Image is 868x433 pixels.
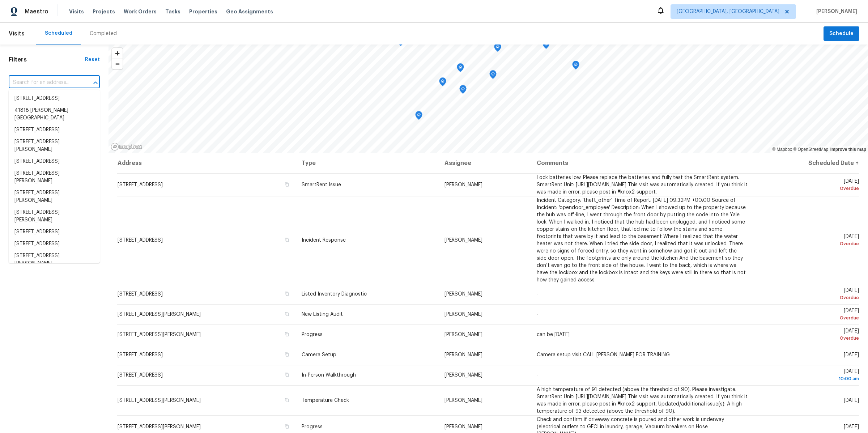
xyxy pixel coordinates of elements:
span: [STREET_ADDRESS] [118,373,163,378]
span: Schedule [829,29,854,38]
button: Copy Address [284,181,290,188]
li: [STREET_ADDRESS][PERSON_NAME] [9,187,100,207]
button: Copy Address [284,423,290,430]
span: [DATE] [759,369,859,382]
li: [STREET_ADDRESS][PERSON_NAME] [9,207,100,226]
span: Incident Category: 'theft_other' Time of Report: [DATE] 09:32PM +00:00 Source of Incident: 'opend... [537,198,746,283]
span: [STREET_ADDRESS][PERSON_NAME] [118,398,201,403]
span: Progress [302,332,323,337]
div: Overdue [759,314,859,322]
span: [DATE] [759,179,859,192]
span: [STREET_ADDRESS][PERSON_NAME] [118,332,201,337]
th: Assignee [439,153,531,173]
th: Address [117,153,296,173]
span: [PERSON_NAME] [444,373,482,378]
span: Visits [9,26,25,42]
li: [STREET_ADDRESS] [9,156,100,167]
button: Close [90,78,101,88]
button: Copy Address [284,290,290,297]
span: [STREET_ADDRESS] [118,182,163,187]
th: Comments [531,153,754,173]
li: 41818 [PERSON_NAME][GEOGRAPHIC_DATA] [9,105,100,124]
span: [STREET_ADDRESS] [118,352,163,357]
span: Geo Assignments [226,8,273,15]
a: Mapbox [772,147,792,152]
canvas: Map [109,44,868,153]
span: [DATE] [759,288,859,301]
div: Map marker [457,63,464,75]
span: [PERSON_NAME] [444,182,482,187]
button: Copy Address [284,237,290,243]
span: Visits [69,8,84,15]
span: Temperature Check [302,398,349,403]
span: Listed Inventory Diagnostic [302,292,367,297]
span: Progress [302,424,323,429]
button: Schedule [824,26,859,41]
th: Scheduled Date ↑ [753,153,859,173]
div: Overdue [759,240,859,247]
div: Overdue [759,294,859,301]
div: Reset [85,56,100,63]
span: [PERSON_NAME] [444,292,482,297]
span: - [537,292,539,297]
span: Tasks [165,9,180,14]
li: [STREET_ADDRESS][PERSON_NAME] [9,167,100,187]
span: [DATE] [844,424,859,429]
span: Properties [189,8,217,15]
a: Improve this map [830,147,866,152]
span: [PERSON_NAME] [444,312,482,317]
div: Scheduled [45,30,72,37]
span: Maestro [25,8,48,15]
button: Copy Address [284,372,290,378]
div: Map marker [572,61,579,72]
input: Search for an address... [9,77,80,88]
span: [PERSON_NAME] [444,332,482,337]
a: OpenStreetMap [793,147,828,152]
li: [STREET_ADDRESS] [9,238,100,250]
div: Overdue [759,335,859,342]
span: SmartRent Issue [302,182,341,187]
div: Map marker [542,40,550,51]
button: Zoom out [112,59,123,69]
span: can be [DATE] [537,332,570,337]
span: [DATE] [759,308,859,322]
span: Work Orders [124,8,157,15]
span: [PERSON_NAME] [444,398,482,403]
div: Map marker [489,70,497,81]
span: [GEOGRAPHIC_DATA], [GEOGRAPHIC_DATA] [677,8,779,15]
span: Lock batteries low. Please replace the batteries and fully test the SmartRent system. SmartRent U... [537,175,748,195]
span: [DATE] [844,398,859,403]
span: [PERSON_NAME] [444,352,482,357]
span: - [537,373,539,378]
span: [STREET_ADDRESS][PERSON_NAME] [118,312,201,317]
span: Incident Response [302,238,346,243]
li: [STREET_ADDRESS] [9,124,100,136]
span: [STREET_ADDRESS] [118,238,163,243]
th: Type [296,153,439,173]
div: Map marker [439,77,446,89]
span: Camera setup visit CALL [PERSON_NAME] FOR TRAINING. [537,352,671,357]
span: Projects [93,8,115,15]
div: Map marker [415,111,422,122]
div: Completed [90,30,117,37]
span: [PERSON_NAME] [444,424,482,429]
li: [STREET_ADDRESS] [9,93,100,105]
span: [DATE] [759,234,859,247]
button: Zoom in [112,48,123,59]
div: Map marker [459,85,467,96]
div: Overdue [759,185,859,192]
div: Map marker [494,43,501,54]
button: Copy Address [284,331,290,338]
span: New Listing Audit [302,312,343,317]
span: [STREET_ADDRESS][PERSON_NAME] [118,424,201,429]
span: [STREET_ADDRESS] [118,292,163,297]
span: - [537,312,539,317]
span: Camera Setup [302,352,336,357]
span: In-Person Walkthrough [302,373,356,378]
span: [DATE] [759,328,859,342]
span: A high temperature of 91 detected (above the threshold of 90). Please investigate. SmartRent Unit... [537,387,748,414]
li: [STREET_ADDRESS][PERSON_NAME] [9,136,100,156]
li: [STREET_ADDRESS][PERSON_NAME] [9,250,100,269]
span: [PERSON_NAME] [813,8,857,15]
